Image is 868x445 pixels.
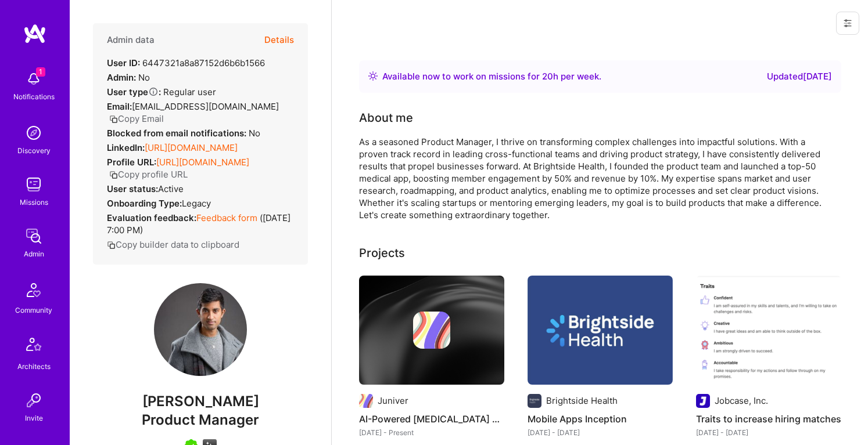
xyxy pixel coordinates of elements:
div: 6447321a8a87152d6b6b1566 [107,57,265,69]
div: Regular user [107,86,216,98]
strong: User ID: [107,57,140,68]
img: Traits to increase hiring matches [696,276,841,385]
button: Details [264,23,294,57]
div: Available now to work on missions for h per week . [382,70,601,84]
div: Juniver [378,395,408,407]
span: [PERSON_NAME] [93,393,308,410]
button: Copy profile URL [109,168,188,180]
img: Community [20,276,48,304]
strong: Evaluation feedback: [107,212,196,223]
strong: Email: [107,101,132,112]
a: [URL][DOMAIN_NAME] [156,157,249,168]
h4: AI-Powered [MEDICAL_DATA] Recovery Coach [359,411,504,426]
div: [DATE] - [DATE] [528,426,673,439]
strong: Onboarding Type: [107,198,182,209]
img: teamwork [22,173,45,196]
h4: Admin data [107,35,155,45]
img: Company logo [359,394,373,408]
div: Invite [25,412,43,424]
strong: LinkedIn: [107,142,145,153]
a: Feedback form [196,212,257,223]
button: Copy builder data to clipboard [107,238,239,251]
img: cover [359,276,504,385]
span: Product Manager [142,411,259,428]
h4: Mobile Apps Inception [528,411,673,426]
span: [EMAIL_ADDRESS][DOMAIN_NAME] [132,101,279,112]
div: No [107,127,260,139]
strong: User status: [107,183,158,194]
img: discovery [22,121,45,144]
div: Community [15,304,52,316]
strong: User type : [107,86,161,97]
div: Updated [DATE] [767,70,832,84]
div: [DATE] - [DATE] [696,426,841,439]
strong: Blocked from email notifications: [107,128,249,139]
img: admin teamwork [22,225,45,248]
strong: Admin: [107,72,136,83]
div: No [107,71,150,84]
div: As a seasoned Product Manager, I thrive on transforming complex challenges into impactful solutio... [359,136,824,221]
span: Active [158,183,184,194]
img: Availability [368,71,378,81]
div: ( [DATE] 7:00 PM ) [107,212,294,236]
span: 1 [36,67,45,77]
img: logo [23,23,46,44]
div: Notifications [13,91,55,103]
a: [URL][DOMAIN_NAME] [145,142,238,153]
img: Mobile Apps Inception [528,276,673,385]
h4: Traits to increase hiring matches [696,411,841,426]
div: Brightside Health [546,395,618,407]
div: Projects [359,244,405,262]
div: Admin [24,248,44,260]
div: Architects [17,360,51,372]
div: Discovery [17,144,51,157]
span: 20 [542,71,553,82]
div: About me [359,109,413,126]
img: Company logo [696,394,710,408]
i: icon Copy [109,171,118,179]
div: [DATE] - Present [359,426,504,439]
img: Invite [22,389,45,412]
img: Architects [20,332,48,360]
i: icon Copy [107,241,116,249]
img: bell [22,67,45,91]
div: Missions [20,196,48,208]
i: icon Copy [109,115,118,124]
img: Company logo [528,394,541,408]
span: legacy [182,198,211,209]
div: Jobcase, Inc. [715,395,768,407]
strong: Profile URL: [107,157,156,168]
img: User Avatar [154,283,247,376]
button: Copy Email [109,113,164,125]
i: Help [148,86,159,97]
img: Company logo [413,312,450,349]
